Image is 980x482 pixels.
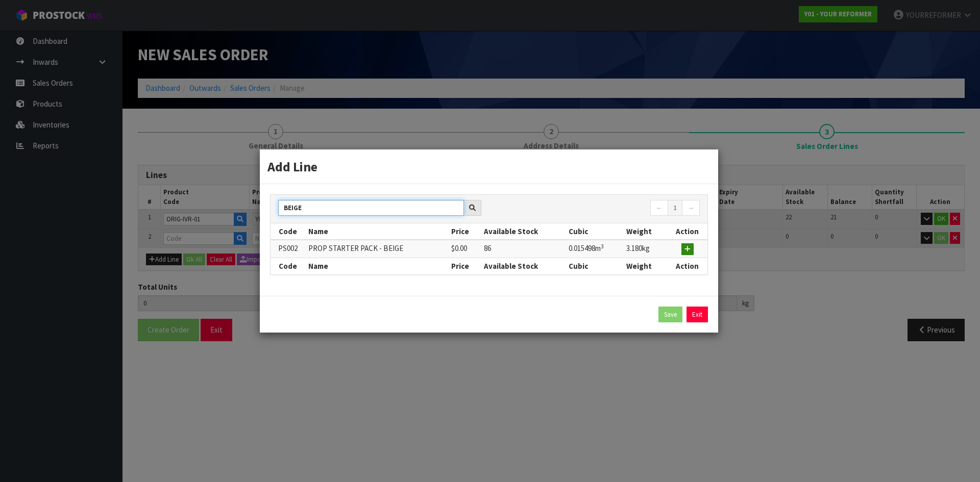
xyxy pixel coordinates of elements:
td: 3.180kg [624,240,668,258]
th: Available Stock [481,258,566,274]
th: Action [667,223,707,240]
td: PS002 [271,240,306,258]
h3: Add Line [267,157,710,176]
th: Action [667,258,707,274]
th: Code [271,258,306,274]
input: Search products [278,200,464,216]
th: Price [449,223,481,240]
nav: Page navigation [497,200,700,218]
th: Available Stock [481,223,566,240]
button: Save [658,307,682,323]
th: Name [306,258,449,274]
td: 86 [481,240,566,258]
td: 0.015498m [566,240,624,258]
sup: 3 [601,243,604,250]
th: Price [449,258,481,274]
a: Exit [687,307,708,323]
th: Code [271,223,306,240]
a: → [682,200,700,216]
th: Weight [624,223,668,240]
th: Weight [624,258,668,274]
th: Cubic [566,258,624,274]
a: 1 [668,200,682,216]
th: Name [306,223,449,240]
td: $0.00 [449,240,481,258]
td: PROP STARTER PACK - BEIGE [306,240,449,258]
a: ← [650,200,668,216]
th: Cubic [566,223,624,240]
